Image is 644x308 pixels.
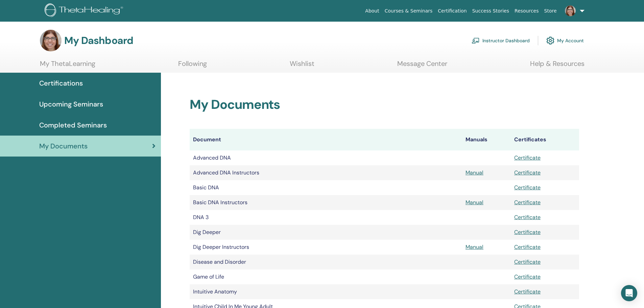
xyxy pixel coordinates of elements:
[514,243,541,251] a: Certificate
[190,165,462,180] td: Advanced DNA Instructors
[190,129,462,150] th: Document
[514,199,541,206] a: Certificate
[621,285,637,301] div: Open Intercom Messenger
[190,195,462,210] td: Basic DNA Instructors
[64,34,133,47] h3: My Dashboard
[514,154,541,161] a: Certificate
[397,60,447,73] a: Message Center
[178,60,207,73] a: Following
[190,210,462,225] td: DNA 3
[190,225,462,240] td: Dig Deeper
[546,35,554,46] img: cog.svg
[39,141,88,151] span: My Documents
[514,184,541,191] a: Certificate
[542,5,559,17] a: Store
[39,78,83,88] span: Certifications
[40,30,62,51] img: default.jpg
[190,150,462,165] td: Advanced DNA
[470,5,512,17] a: Success Stories
[472,33,530,48] a: Instructor Dashboard
[514,273,541,280] a: Certificate
[565,5,576,16] img: default.jpg
[466,169,483,176] a: Manual
[45,3,125,19] img: logo.png
[472,38,480,44] img: chalkboard-teacher.svg
[39,99,103,109] span: Upcoming Seminars
[39,120,107,130] span: Completed Seminars
[466,243,483,251] a: Manual
[466,199,483,206] a: Manual
[462,129,511,150] th: Manuals
[514,169,541,176] a: Certificate
[512,5,542,17] a: Resources
[511,129,579,150] th: Certificates
[514,288,541,295] a: Certificate
[190,255,462,269] td: Disease and Disorder
[290,60,314,73] a: Wishlist
[190,284,462,299] td: Intuitive Anatomy
[190,269,462,284] td: Game of Life
[190,97,579,113] h2: My Documents
[514,229,541,236] a: Certificate
[435,5,469,17] a: Certification
[190,180,462,195] td: Basic DNA
[546,33,584,48] a: My Account
[190,240,462,255] td: Dig Deeper Instructors
[530,60,585,73] a: Help & Resources
[514,214,541,221] a: Certificate
[40,60,95,73] a: My ThetaLearning
[382,5,435,17] a: Courses & Seminars
[514,258,541,265] a: Certificate
[362,5,382,17] a: About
